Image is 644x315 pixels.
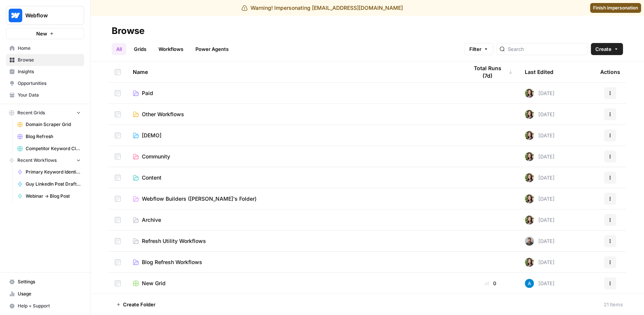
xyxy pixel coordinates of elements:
[36,30,47,37] span: New
[525,173,534,182] img: tfqcqvankhknr4alfzf7rpur2gif
[525,61,553,82] div: Last Edited
[525,152,534,161] img: tfqcqvankhknr4alfzf7rpur2gif
[133,216,456,224] a: Archive
[18,45,81,52] span: Home
[525,194,555,203] div: [DATE]
[14,131,84,143] a: Blog Refresh
[191,43,233,55] a: Power Agents
[525,89,555,98] div: [DATE]
[142,195,257,203] span: Webflow Builders ([PERSON_NAME]'s Folder)
[14,166,84,178] a: Primary Keyword Identifier (SemRUSH)
[17,157,57,164] span: Recent Workflows
[6,276,84,288] a: Settings
[464,43,493,55] button: Filter
[525,89,534,98] img: tfqcqvankhknr4alfzf7rpur2gif
[591,43,623,55] button: Create
[26,193,81,200] span: Webinar -> Blog Post
[6,54,84,66] a: Browse
[26,169,81,175] span: Primary Keyword Identifier (SemRUSH)
[525,173,555,182] div: [DATE]
[26,121,81,128] span: Domain Scraper Grid
[525,194,534,203] img: tfqcqvankhknr4alfzf7rpur2gif
[133,195,456,203] a: Webflow Builders ([PERSON_NAME]'s Folder)
[18,303,81,309] span: Help + Support
[593,5,638,11] span: Finish impersonation
[525,110,534,119] img: tfqcqvankhknr4alfzf7rpur2gif
[6,6,84,25] button: Workspace: Webflow
[508,45,584,53] input: Search
[142,89,153,97] span: Paid
[133,111,456,118] a: Other Workflows
[525,258,534,267] img: tfqcqvankhknr4alfzf7rpur2gif
[129,43,151,55] a: Grids
[590,3,641,13] a: Finish impersonation
[133,61,456,82] div: Name
[6,155,84,166] button: Recent Workflows
[18,57,81,63] span: Browse
[112,25,144,37] div: Browse
[6,300,84,312] button: Help + Support
[25,12,71,19] span: Webflow
[18,68,81,75] span: Insights
[600,61,620,82] div: Actions
[6,66,84,78] a: Insights
[18,278,81,285] span: Settings
[133,237,456,245] a: Refresh Utility Workflows
[469,45,481,53] span: Filter
[6,28,84,39] button: New
[18,92,81,98] span: Your Data
[133,258,456,266] a: Blog Refresh Workflows
[142,174,161,181] span: Content
[17,109,45,116] span: Recent Grids
[26,145,81,152] span: Competitor Keyword Cluster -> Brief
[142,111,184,118] span: Other Workflows
[14,190,84,202] a: Webinar -> Blog Post
[525,279,534,288] img: o3cqybgnmipr355j8nz4zpq1mc6x
[525,237,555,246] div: [DATE]
[525,110,555,119] div: [DATE]
[241,4,403,12] div: Warning! Impersonating [EMAIL_ADDRESS][DOMAIN_NAME]
[26,181,81,187] span: Guy LinkedIn Post Draft Creator
[468,280,513,287] div: 0
[14,118,84,131] a: Domain Scraper Grid
[525,237,534,246] img: 16hj2zu27bdcdvv6x26f6v9ttfr9
[525,215,555,224] div: [DATE]
[142,132,161,139] span: [DEMO]
[14,178,84,190] a: Guy LinkedIn Post Draft Creator
[112,298,160,310] button: Create Folder
[525,131,555,140] div: [DATE]
[133,89,456,97] a: Paid
[525,152,555,161] div: [DATE]
[133,174,456,181] a: Content
[6,107,84,118] button: Recent Grids
[525,258,555,267] div: [DATE]
[133,153,456,160] a: Community
[525,215,534,224] img: tfqcqvankhknr4alfzf7rpur2gif
[142,258,202,266] span: Blog Refresh Workflows
[595,45,612,53] span: Create
[142,153,170,160] span: Community
[6,89,84,101] a: Your Data
[6,42,84,54] a: Home
[142,237,206,245] span: Refresh Utility Workflows
[6,288,84,300] a: Usage
[525,131,534,140] img: tfqcqvankhknr4alfzf7rpur2gif
[6,77,84,89] a: Opportunities
[142,216,161,224] span: Archive
[26,133,81,140] span: Blog Refresh
[112,43,126,55] a: All
[154,43,188,55] a: Workflows
[18,290,81,297] span: Usage
[604,301,623,308] div: 21 Items
[123,301,155,308] span: Create Folder
[9,9,22,22] img: Webflow Logo
[133,132,456,139] a: [DEMO]
[18,80,81,87] span: Opportunities
[133,280,456,287] a: New Grid
[142,280,166,287] span: New Grid
[525,279,555,288] div: [DATE]
[14,143,84,155] a: Competitor Keyword Cluster -> Brief
[468,61,513,82] div: Total Runs (7d)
